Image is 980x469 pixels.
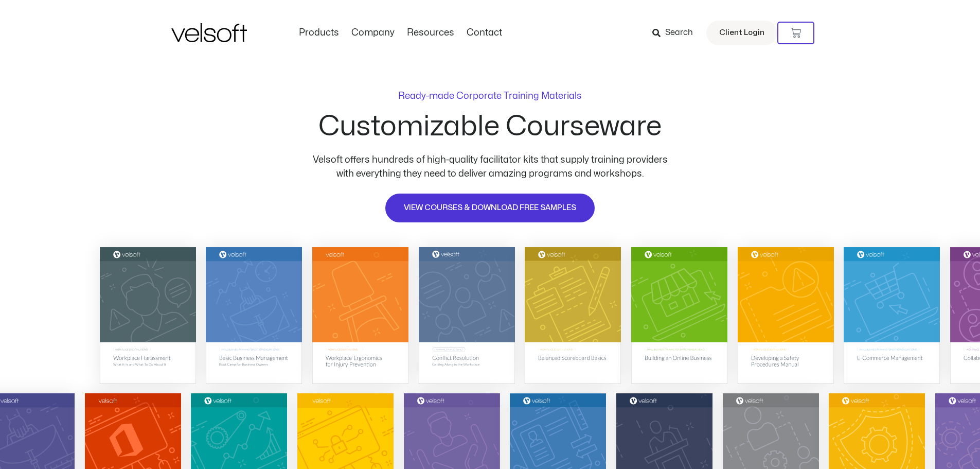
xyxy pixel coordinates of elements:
[318,113,662,141] h2: Customizable Courseware
[345,27,401,39] a: CompanyMenu Toggle
[706,21,777,45] a: Client Login
[293,27,345,39] a: ProductsMenu Toggle
[398,92,582,101] p: Ready-made Corporate Training Materials
[305,153,675,181] p: Velsoft offers hundreds of high-quality facilitator kits that supply training providers with ever...
[665,26,693,40] span: Search
[293,27,508,39] nav: Menu
[460,27,508,39] a: ContactMenu Toggle
[384,193,596,223] a: VIEW COURSES & DOWNLOAD FREE SAMPLES
[171,23,247,42] img: Velsoft Training Materials
[401,27,460,39] a: ResourcesMenu Toggle
[719,26,764,40] span: Client Login
[404,202,576,214] span: VIEW COURSES & DOWNLOAD FREE SAMPLES
[652,24,700,42] a: Search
